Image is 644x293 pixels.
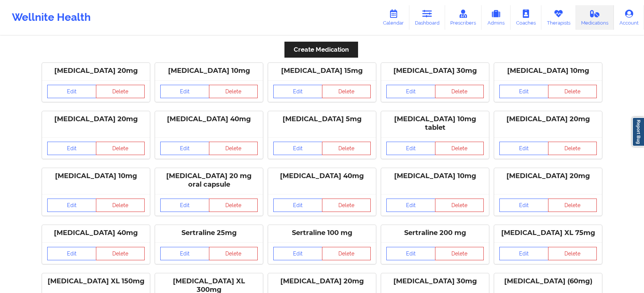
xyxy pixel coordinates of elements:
[273,172,371,180] div: [MEDICAL_DATA] 40mg
[47,229,145,237] div: [MEDICAL_DATA] 40mg
[377,5,409,30] a: Calendar
[499,172,597,180] div: [MEDICAL_DATA] 20mg
[499,142,548,155] a: Edit
[499,277,597,286] div: [MEDICAL_DATA] (60mg)
[322,199,371,212] button: Delete
[322,247,371,260] button: Delete
[273,247,322,260] a: Edit
[160,67,258,75] div: [MEDICAL_DATA] 10mg
[96,247,145,260] button: Delete
[632,117,644,146] a: Report Bug
[482,5,511,30] a: Admins
[499,229,597,237] div: [MEDICAL_DATA] XL 75mg
[386,229,484,237] div: Sertraline 200 mg
[541,5,576,30] a: Therapists
[47,277,145,286] div: [MEDICAL_DATA] XL 150mg
[47,142,96,155] a: Edit
[209,199,258,212] button: Delete
[499,247,548,260] a: Edit
[322,142,371,155] button: Delete
[386,172,484,180] div: [MEDICAL_DATA] 10mg
[511,5,541,30] a: Coaches
[386,199,435,212] a: Edit
[96,199,145,212] button: Delete
[435,199,484,212] button: Delete
[209,85,258,98] button: Delete
[548,247,597,260] button: Delete
[386,142,435,155] a: Edit
[47,172,145,180] div: [MEDICAL_DATA] 10mg
[576,5,614,30] a: Medications
[47,247,96,260] a: Edit
[47,115,145,123] div: [MEDICAL_DATA] 20mg
[386,67,484,75] div: [MEDICAL_DATA] 30mg
[499,115,597,123] div: [MEDICAL_DATA] 20mg
[284,42,358,58] button: Create Medication
[160,85,209,98] a: Edit
[499,85,548,98] a: Edit
[499,199,548,212] a: Edit
[209,142,258,155] button: Delete
[386,115,484,132] div: [MEDICAL_DATA] 10mg tablet
[160,142,209,155] a: Edit
[435,85,484,98] button: Delete
[273,142,322,155] a: Edit
[160,247,209,260] a: Edit
[273,277,371,286] div: [MEDICAL_DATA] 20mg
[160,172,258,189] div: [MEDICAL_DATA] 20 mg oral capsule
[273,85,322,98] a: Edit
[322,85,371,98] button: Delete
[96,142,145,155] button: Delete
[47,85,96,98] a: Edit
[499,67,597,75] div: [MEDICAL_DATA] 10mg
[386,277,484,286] div: [MEDICAL_DATA] 30mg
[47,67,145,75] div: [MEDICAL_DATA] 20mg
[209,247,258,260] button: Delete
[273,229,371,237] div: Sertraline 100 mg
[273,115,371,123] div: [MEDICAL_DATA] 5mg
[273,67,371,75] div: [MEDICAL_DATA] 15mg
[386,85,435,98] a: Edit
[614,5,644,30] a: Account
[435,142,484,155] button: Delete
[160,115,258,123] div: [MEDICAL_DATA] 40mg
[548,199,597,212] button: Delete
[160,229,258,237] div: Sertraline 25mg
[435,247,484,260] button: Delete
[160,199,209,212] a: Edit
[548,142,597,155] button: Delete
[96,85,145,98] button: Delete
[47,199,96,212] a: Edit
[386,247,435,260] a: Edit
[445,5,482,30] a: Prescribers
[548,85,597,98] button: Delete
[273,199,322,212] a: Edit
[409,5,445,30] a: Dashboard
